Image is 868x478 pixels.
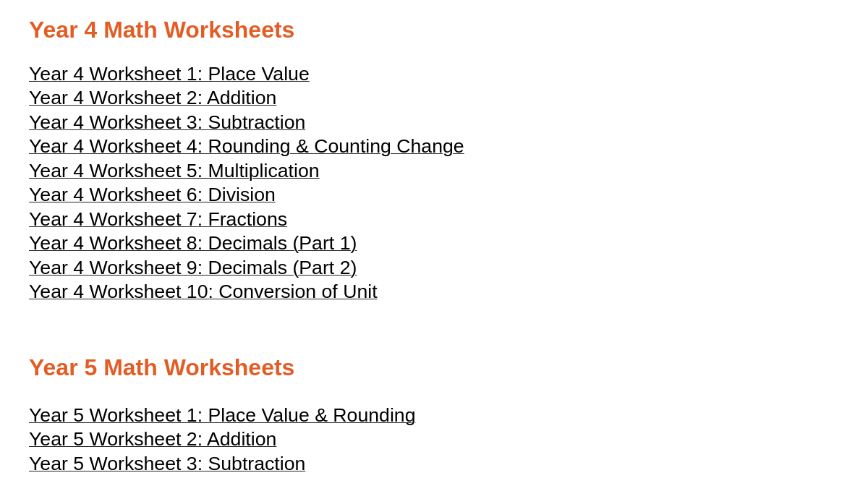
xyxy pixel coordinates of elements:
[29,160,320,182] span: Year 4 Worksheet 5: Multiplication
[29,184,276,205] span: Year 4 Worksheet 6: Division
[29,453,305,474] span: Year 5 Worksheet 3: Subtraction
[29,353,839,383] h2: Year 5 Math Worksheets
[29,428,276,450] span: Year 5 Worksheet 2: Addition
[620,315,868,478] iframe: Chat Widget
[29,404,415,426] span: Year 5 Worksheet 1: Place Value & Rounding
[29,118,305,132] a: Year 4 Worksheet 3: Subtraction
[29,63,310,85] span: Year 4 Worksheet 1: Place Value
[29,190,276,205] a: Year 4 Worksheet 6: Division
[29,459,305,474] a: Year 5 Worksheet 3: Subtraction
[29,15,839,46] h2: Year 4 Math Worksheets
[29,166,320,181] a: Year 4 Worksheet 5: Multiplication
[29,263,357,278] a: Year 4 Worksheet 9: Decimals (Part 2)
[29,411,415,425] a: Year 5 Worksheet 1: Place Value & Rounding
[29,135,464,157] span: Year 4 Worksheet 4: Rounding & Counting Change
[29,142,464,156] a: Year 4 Worksheet 4: Rounding & Counting Change
[29,69,310,84] a: Year 4 Worksheet 1: Place Value
[29,287,378,302] a: Year 4 Worksheet 10: Conversion of Unit
[29,281,378,302] span: Year 4 Worksheet 10: Conversion of Unit
[29,87,276,108] span: Year 4 Worksheet 2: Addition
[29,111,305,133] span: Year 4 Worksheet 3: Subtraction
[29,93,276,108] a: Year 4 Worksheet 2: Addition
[29,435,276,449] a: Year 5 Worksheet 2: Addition
[29,239,357,253] a: Year 4 Worksheet 8: Decimals (Part 1)
[29,257,357,278] span: Year 4 Worksheet 9: Decimals (Part 2)
[29,208,287,230] span: Year 4 Worksheet 7: Fractions
[29,215,287,229] a: Year 4 Worksheet 7: Fractions
[29,232,357,254] span: Year 4 Worksheet 8: Decimals (Part 1)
